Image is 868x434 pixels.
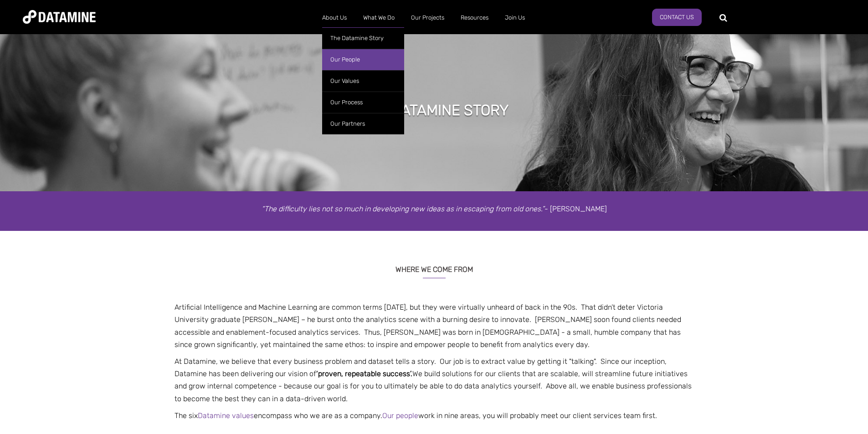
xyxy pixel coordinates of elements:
h3: WHERE WE COME FROM [168,254,701,278]
a: Our Projects [403,6,452,30]
p: - [PERSON_NAME] [168,203,701,215]
a: Our people [382,411,418,420]
a: Datamine values [198,411,254,420]
p: The six encompass who we are as a company. work in nine areas, you will probably meet our client ... [168,409,701,422]
a: Our Process [322,92,404,113]
span: ‘proven, repeatable success’. [316,369,412,378]
h1: THE DATAMINE STORY [360,100,508,120]
p: At Datamine, we believe that every business problem and dataset tells a story. Our job is to extr... [168,355,701,405]
a: What We Do [355,6,403,30]
a: The Datamine Story [322,27,404,49]
a: Join Us [497,6,533,30]
em: “The difficulty lies not so much in developing new ideas as in escaping from old ones.” [262,204,544,213]
a: Our Values [322,70,404,92]
a: Our Partners [322,113,404,134]
a: About Us [314,6,355,30]
a: Resources [452,6,497,30]
a: Contact Us [652,9,702,26]
p: Artificial Intelligence and Machine Learning are common terms [DATE], but they were virtually unh... [168,301,701,351]
a: Our People [322,49,404,70]
img: Datamine [23,10,96,24]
